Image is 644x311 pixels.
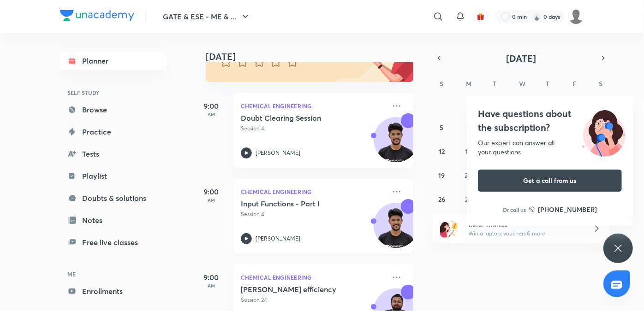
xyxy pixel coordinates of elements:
[478,170,622,192] button: Get a call from us
[466,79,471,88] abbr: Monday
[60,189,167,207] a: Doubts & solutions
[461,168,476,182] button: October 20, 2025
[241,210,386,218] p: Session 4
[435,192,449,206] button: October 26, 2025
[465,195,471,204] abbr: October 27, 2025
[568,9,584,24] img: Pratik Chikne
[60,52,167,70] a: Planner
[546,79,549,88] abbr: Thursday
[435,144,449,158] button: October 12, 2025
[461,192,476,206] button: October 27, 2025
[435,120,449,135] button: October 5, 2025
[193,197,230,203] p: AM
[60,100,167,119] a: Browse
[157,7,256,26] button: GATE & ESE - ME & ...
[439,171,445,180] abbr: October 19, 2025
[206,51,423,62] h4: [DATE]
[60,85,167,100] h6: SELF STUDY
[193,100,230,111] h5: 9:00
[60,10,134,21] img: Company Logo
[440,123,444,132] abbr: October 5, 2025
[374,208,418,252] img: Avatar
[532,12,542,21] img: streak
[599,79,602,88] abbr: Saturday
[439,147,445,156] abbr: October 12, 2025
[241,113,356,123] h5: Doubt Clearing Session
[193,186,230,197] h5: 9:00
[461,120,476,135] button: October 6, 2025
[465,147,471,156] abbr: October 13, 2025
[493,79,497,88] abbr: Tuesday
[241,186,386,197] p: Chemical Engineering
[241,285,356,294] h5: Murphree efficiency
[478,138,622,157] div: Our expert can answer all your questions
[575,107,633,157] img: ttu_illustration_new.svg
[440,79,444,88] abbr: Sunday
[503,205,526,214] p: Or call us
[440,219,459,238] img: referral
[572,79,576,88] abbr: Friday
[193,283,230,288] p: AM
[435,168,449,182] button: October 19, 2025
[446,52,597,65] button: [DATE]
[60,167,167,185] a: Playlist
[438,195,445,204] abbr: October 26, 2025
[60,211,167,229] a: Notes
[507,52,537,65] span: [DATE]
[193,111,230,117] p: AM
[374,122,418,166] img: Avatar
[478,107,622,135] h4: Have questions about the subscription?
[468,229,582,238] p: Win a laptop, vouchers & more
[477,12,485,21] img: avatar
[60,266,167,282] h6: ME
[241,124,386,133] p: Session 4
[256,149,300,157] p: [PERSON_NAME]
[519,79,525,88] abbr: Wednesday
[529,205,597,214] a: [PHONE_NUMBER]
[60,282,167,300] a: Enrollments
[241,272,386,283] p: Chemical Engineering
[465,171,472,180] abbr: October 20, 2025
[241,199,356,208] h5: Input Functions - Part I
[241,100,386,111] p: Chemical Engineering
[473,9,488,24] button: avatar
[60,123,167,141] a: Practice
[538,205,597,214] h6: [PHONE_NUMBER]
[461,144,476,158] button: October 13, 2025
[241,296,386,304] p: Session 24
[256,235,300,243] p: [PERSON_NAME]
[193,272,230,283] h5: 9:00
[60,145,167,163] a: Tests
[60,10,134,23] a: Company Logo
[60,233,167,252] a: Free live classes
